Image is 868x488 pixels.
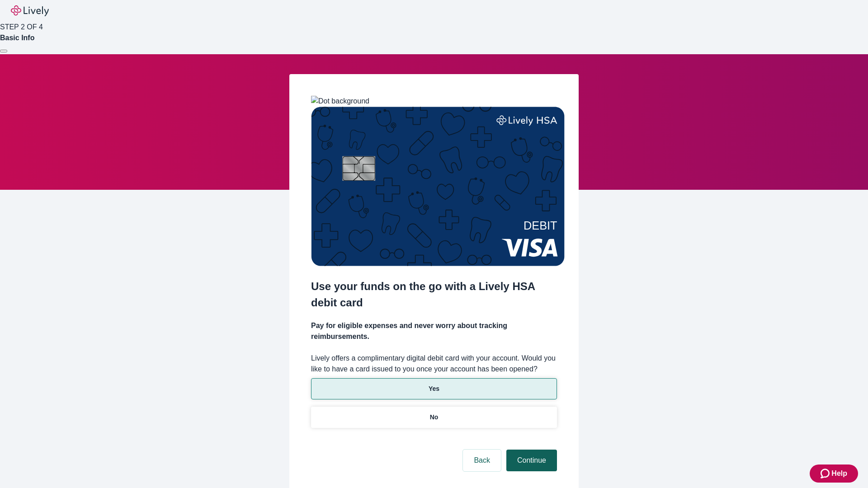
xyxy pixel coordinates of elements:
[311,278,557,311] h2: Use your funds on the go with a Lively HSA debit card
[430,413,439,422] p: No
[311,320,557,342] h4: Pay for eligible expenses and never worry about tracking reimbursements.
[821,468,831,479] svg: Zendesk support icon
[311,107,565,266] img: Debit card
[11,5,49,16] img: Lively
[810,465,858,483] button: Zendesk support iconHelp
[831,468,847,479] span: Help
[311,353,557,375] label: Lively offers a complimentary digital debit card with your account. Would you like to have a card...
[506,450,557,471] button: Continue
[429,384,439,394] p: Yes
[311,96,369,107] img: Dot background
[311,378,557,399] button: Yes
[311,407,557,428] button: No
[463,450,501,471] button: Back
